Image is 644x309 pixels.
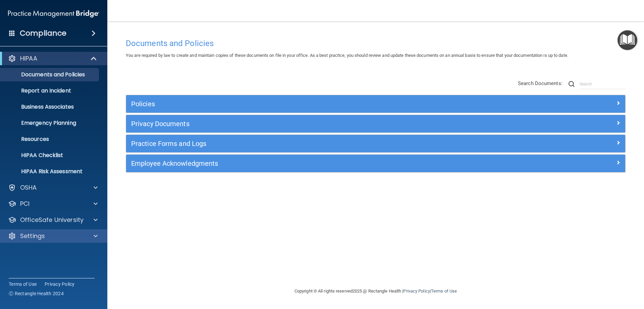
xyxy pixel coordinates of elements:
[4,71,96,78] p: Documents and Policies
[4,120,96,126] p: Emergency Planning
[45,281,75,287] a: Privacy Policy
[4,104,96,110] p: Business Associates
[131,118,620,129] a: Privacy Documents
[9,281,37,287] a: Terms of Use
[518,80,562,86] span: Search Documents:
[528,261,636,288] iframe: Drift Widget Chat Controller
[253,280,498,302] div: Copyright © All rights reserved 2025 @ Rectangle Health | |
[580,79,626,89] input: Search
[20,184,37,192] p: OSHA
[8,7,99,21] img: PMB logo
[126,53,568,58] span: You are required by law to create and maintain copies of these documents on file in your office. ...
[9,290,64,297] span: Ⓒ Rectangle Health 2024
[20,216,84,224] p: OfficeSafe University
[4,87,96,94] p: Report an Incident
[8,232,98,240] a: Settings
[131,99,620,109] a: Policies
[431,288,457,294] a: Terms of Use
[403,288,430,294] a: Privacy Policy
[20,29,66,38] h4: Compliance
[4,136,96,143] p: Resources
[8,54,97,63] a: HIPAA
[8,184,98,192] a: OSHA
[131,138,620,149] a: Practice Forms and Logs
[569,81,575,87] img: ic-search.3b580494.png
[8,200,98,208] a: PCI
[20,200,30,208] p: PCI
[131,158,620,169] a: Employee Acknowledgments
[131,120,495,127] h5: Privacy Documents
[4,168,96,175] p: HIPAA Risk Assessment
[126,39,626,48] h4: Documents and Policies
[131,160,495,167] h5: Employee Acknowledgments
[131,100,495,108] h5: Policies
[20,232,45,240] p: Settings
[8,216,98,224] a: OfficeSafe University
[4,152,96,159] p: HIPAA Checklist
[131,140,495,147] h5: Practice Forms and Logs
[618,30,637,50] button: Open Resource Center
[20,54,37,63] p: HIPAA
